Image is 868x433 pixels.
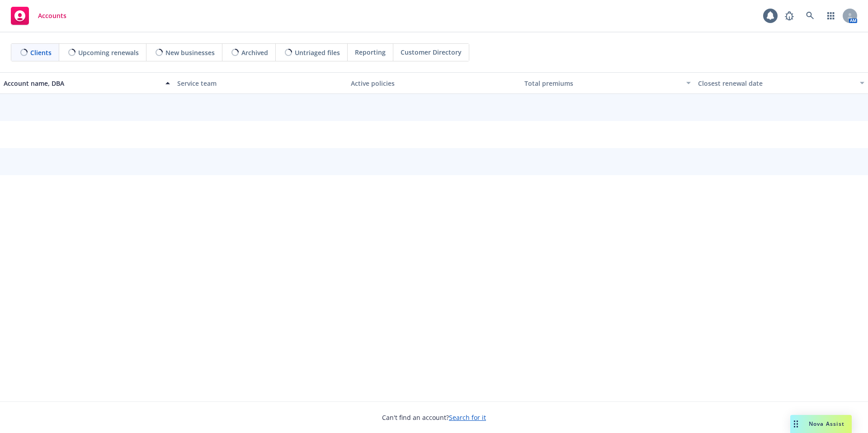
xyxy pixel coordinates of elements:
a: Search for it [449,413,486,422]
div: Account name, DBA [4,79,160,88]
button: Service team [174,72,347,94]
a: Search [801,7,819,25]
span: Clients [30,48,52,57]
button: Active policies [347,72,521,94]
span: Customer Directory [401,47,462,57]
a: Switch app [822,7,840,25]
a: Accounts [7,3,70,28]
span: Upcoming renewals [78,48,139,57]
button: Nova Assist [790,415,852,433]
div: Closest renewal date [698,79,854,88]
button: Closest renewal date [694,72,868,94]
span: Can't find an account? [382,413,486,422]
span: Archived [241,48,268,57]
a: Report a Bug [780,7,798,25]
div: Total premiums [524,79,681,88]
button: Total premiums [521,72,694,94]
span: Nova Assist [809,420,844,428]
div: Service team [177,79,344,88]
div: Active policies [351,79,517,88]
span: Reporting [355,47,386,57]
span: New businesses [165,48,215,57]
span: Untriaged files [295,48,340,57]
span: Accounts [38,12,66,19]
div: Drag to move [790,415,802,433]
